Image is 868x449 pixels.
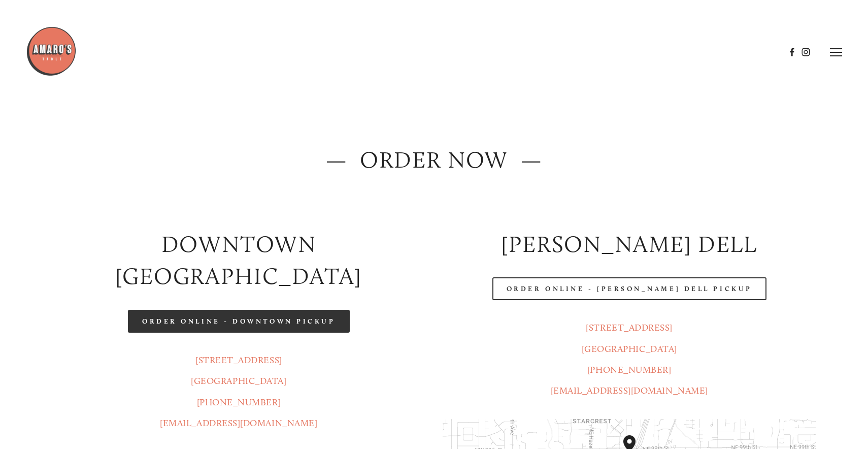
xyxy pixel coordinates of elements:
a: [STREET_ADDRESS] [195,355,282,366]
a: [PHONE_NUMBER] [587,364,672,375]
a: [GEOGRAPHIC_DATA] [191,375,286,387]
a: [EMAIL_ADDRESS][DOMAIN_NAME] [160,418,317,429]
h2: [PERSON_NAME] DELL [443,228,816,261]
a: [STREET_ADDRESS] [586,322,673,333]
img: Amaro's Table [26,26,77,77]
h2: — ORDER NOW — [52,144,816,176]
a: Order Online - [PERSON_NAME] Dell Pickup [492,277,766,300]
a: Order Online - Downtown pickup [128,310,350,333]
h2: Downtown [GEOGRAPHIC_DATA] [52,228,425,293]
a: [EMAIL_ADDRESS][DOMAIN_NAME] [551,385,708,396]
a: [GEOGRAPHIC_DATA] [582,343,677,355]
a: [PHONE_NUMBER] [197,397,281,408]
